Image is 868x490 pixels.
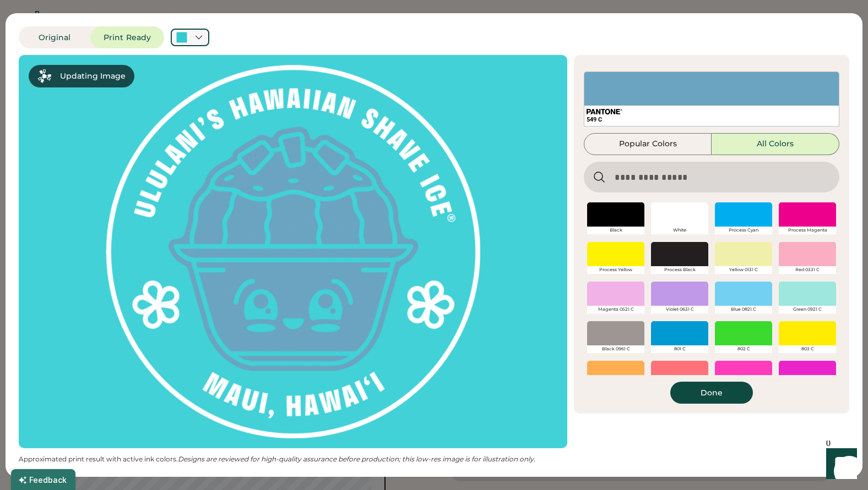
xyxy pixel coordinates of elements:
div: Process Yellow [587,266,644,274]
em: Designs are reviewed for high-quality assurance before production; this low-res image is for illu... [178,455,535,463]
iframe: Front Chat [816,441,863,488]
button: All Colors [712,133,839,155]
img: 1024px-Pantone_logo.svg.png [587,109,622,114]
div: Yellow 0131 C [715,266,772,274]
button: Print Ready [90,26,164,48]
div: 801 C [651,345,708,353]
div: Red 0331 C [779,266,836,274]
div: 803 C [779,345,836,353]
div: 802 C [715,345,772,353]
div: Violet 0631 C [651,306,708,313]
div: Black [587,227,644,234]
div: Approximated print result with active ink colors. [19,455,567,464]
div: Process Black [651,266,708,274]
div: Blue 0821 C [715,306,772,313]
div: Process Magenta [779,227,836,234]
div: Black 0961 C [587,345,644,353]
div: White [651,227,708,234]
div: Green 0921 C [779,306,836,313]
div: Magenta 0521 C [587,306,644,313]
div: Process Cyan [715,227,772,234]
button: Done [670,382,753,404]
div: 549 C [587,115,837,124]
button: Popular Colors [584,133,712,155]
button: Original [19,26,90,48]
